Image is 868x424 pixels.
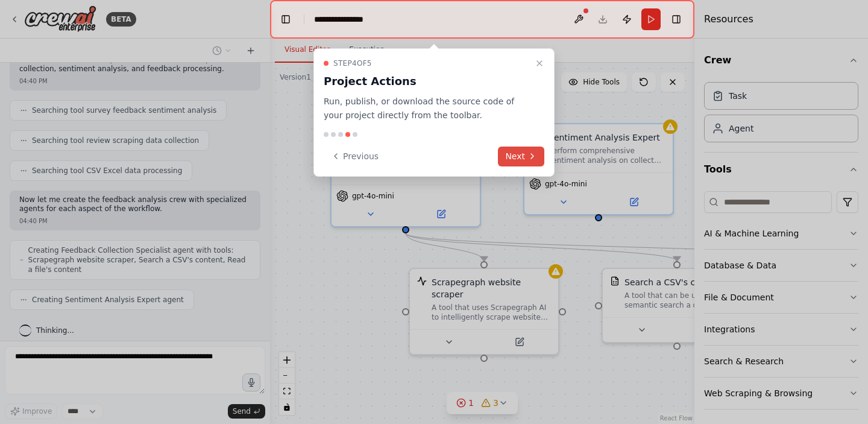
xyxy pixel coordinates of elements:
[324,73,530,90] h3: Project Actions
[324,95,530,122] p: Run, publish, or download the source code of your project directly from the toolbar.
[498,147,544,166] button: Next
[532,56,547,71] button: Close walkthrough
[333,59,372,68] span: Step 4 of 5
[277,11,294,28] button: Hide left sidebar
[324,147,386,166] button: Previous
